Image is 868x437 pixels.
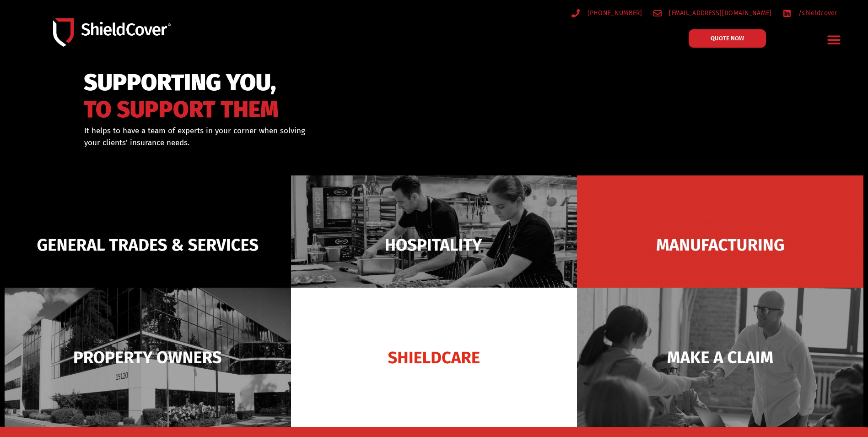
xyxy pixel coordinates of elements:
span: [EMAIL_ADDRESS][DOMAIN_NAME] [667,7,771,19]
p: your clients’ insurance needs. [84,137,481,149]
a: [EMAIL_ADDRESS][DOMAIN_NAME] [653,7,772,19]
a: [PHONE_NUMBER] [571,7,642,19]
span: QUOTE NOW [711,35,744,41]
img: Shield-Cover-Underwriting-Australia-logo-full [53,18,171,47]
div: It helps to have a team of experts in your corner when solving [84,125,481,148]
span: [PHONE_NUMBER] [585,7,642,19]
span: SUPPORTING YOU, [84,73,279,92]
a: /shieldcover [783,7,837,19]
div: Menu Toggle [823,29,845,50]
span: /shieldcover [796,7,837,19]
a: QUOTE NOW [689,29,766,48]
